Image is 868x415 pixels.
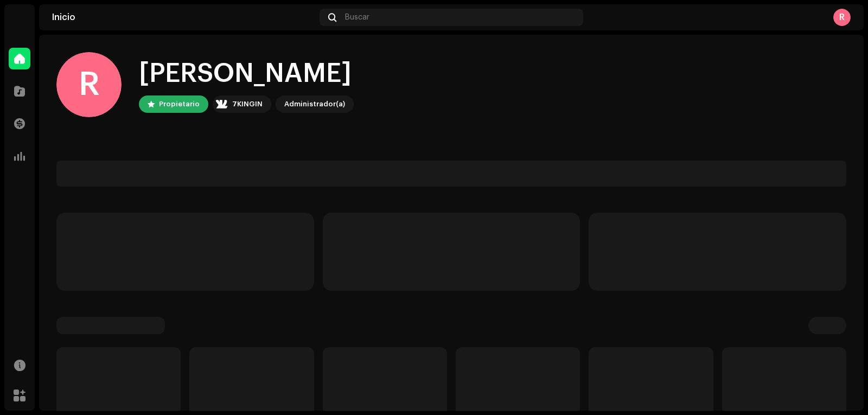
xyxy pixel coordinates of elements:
[284,98,345,111] div: Administrador(a)
[215,98,228,111] img: a0cb7215-512d-4475-8dcc-39c3dc2549d0
[56,52,122,117] div: R
[159,98,200,111] div: Propietario
[52,13,315,22] div: Inicio
[139,56,354,91] div: [PERSON_NAME]
[833,9,851,26] div: R
[232,98,263,111] div: 7KINGIN
[345,13,369,22] span: Buscar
